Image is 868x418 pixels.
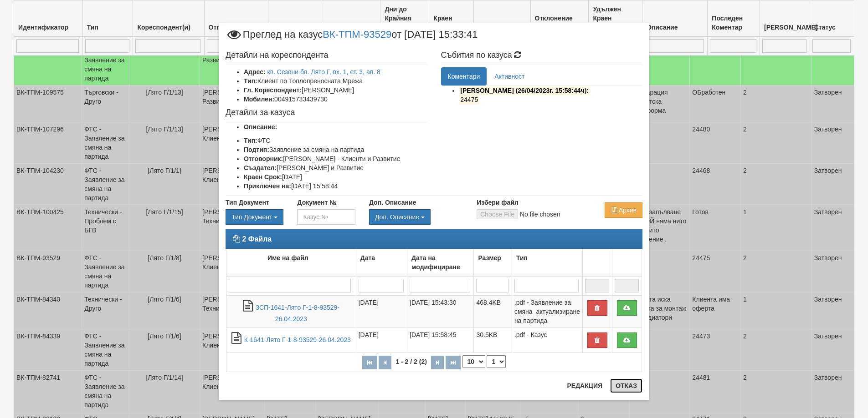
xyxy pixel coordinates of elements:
[244,172,427,181] li: [DATE]
[477,198,519,207] label: Избери файл
[407,295,474,328] td: [DATE] 15:43:30
[267,254,308,262] b: Име на файл
[226,209,283,225] button: Тип Документ
[369,198,416,207] label: Доп. Описание
[369,209,431,225] button: Доп. Описание
[244,123,277,131] b: Описание:
[356,295,407,328] td: [DATE]
[512,295,582,328] td: .pdf - Заявление за смяна_актуализиране на партида
[244,95,427,104] li: 004915733439730
[244,155,283,162] b: Отговорник:
[226,51,427,60] h4: Детайли на кореспондента
[488,67,531,86] a: Активност
[407,328,474,353] td: [DATE] 15:58:45
[362,356,377,369] button: Първа страница
[226,328,642,353] tr: К-1641-Лято Г-1-8-93529-26.04.2023.pdf - Казус
[561,378,608,393] button: Редакция
[244,136,427,145] li: ФТС
[459,95,480,105] mark: 24475
[582,249,612,277] td: : No sort applied, activate to apply an ascending sort
[605,202,642,218] button: Архив
[244,173,282,181] b: Краен Срок:
[226,198,269,207] label: Тип Документ
[226,209,283,225] div: Двоен клик, за изчистване на избраната стойност.
[244,86,302,94] b: Гл. Кореспондент:
[441,51,643,60] h4: Събития по казуса
[226,295,642,328] tr: ЗСП-1641-Лято Г-1-8-93529-26.04.2023.pdf - Заявление за смяна_актуализиране на партида
[323,29,391,40] a: ВК-ТПМ-93529
[244,181,427,191] li: [DATE] 15:58:44
[356,249,407,277] td: Дата: No sort applied, activate to apply an ascending sort
[379,356,391,369] button: Предишна страница
[441,67,487,86] a: Коментари
[462,355,485,368] select: Брой редове на страница
[474,328,512,353] td: 30.5KB
[244,96,274,103] b: Мобилен:
[356,328,407,353] td: [DATE]
[244,164,277,171] b: Създател:
[369,209,463,225] div: Двоен клик, за изчистване на избраната стойност.
[297,198,336,207] label: Документ №
[474,295,512,328] td: 468.4KB
[375,213,419,221] span: Доп. Описание
[516,254,528,262] b: Тип
[244,336,351,343] a: К-1641-Лято Г-1-8-93529-26.04.2023
[244,68,266,76] b: Адрес:
[459,86,590,96] mark: [PERSON_NAME] (26/04/2023г. 15:58:44ч):
[474,249,512,277] td: Размер: No sort applied, activate to apply an ascending sort
[459,86,643,104] li: Изпратено до кореспондента
[244,77,257,85] b: Тип:
[244,182,291,190] b: Приключен на:
[393,358,429,365] span: 1 - 2 / 2 (2)
[297,209,355,225] input: Казус №
[610,378,642,393] button: Отказ
[242,235,272,243] strong: 2 Файла
[267,68,380,76] a: кв. Сезони бл. Лято Г, вх. 1, ет. 3, ап. 8
[431,356,444,369] button: Следваща страница
[487,355,506,368] select: Страница номер
[244,146,269,153] b: Подтип:
[244,145,427,154] li: Заявление за смяна на партида
[407,249,474,277] td: Дата на модифициране: No sort applied, activate to apply an ascending sort
[478,254,501,262] b: Размер
[231,213,272,221] span: Тип Документ
[244,137,257,144] b: Тип:
[256,304,339,322] a: ЗСП-1641-Лято Г-1-8-93529-26.04.2023
[244,163,427,172] li: [PERSON_NAME] и Развитие
[226,249,356,277] td: Име на файл: No sort applied, activate to apply an ascending sort
[612,249,642,277] td: : No sort applied, activate to apply an ascending sort
[512,328,582,353] td: .pdf - Казус
[512,249,582,277] td: Тип: No sort applied, activate to apply an ascending sort
[244,86,427,95] li: [PERSON_NAME]
[411,254,460,271] b: Дата на модифициране
[226,30,478,46] span: Преглед на казус от [DATE] 15:33:41
[446,356,461,369] button: Последна страница
[244,154,427,163] li: [PERSON_NAME] - Клиенти и Развитие
[360,254,375,262] b: Дата
[226,108,427,117] h4: Детайли за казуса
[244,76,427,86] li: Клиент по Топлопреносната Мрежа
